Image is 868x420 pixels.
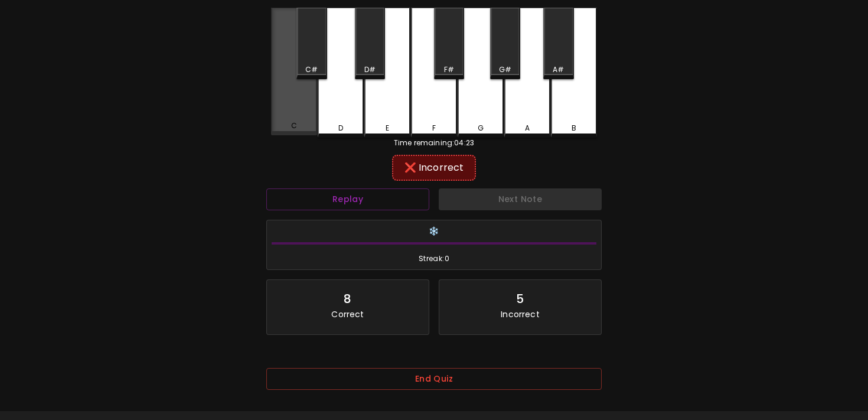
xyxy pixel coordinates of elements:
div: B [572,123,576,134]
div: ❌ Incorrect [398,161,470,175]
div: F [432,123,436,134]
div: 8 [344,289,351,308]
span: Streak: 0 [272,253,596,265]
div: E [386,123,389,134]
div: G# [499,64,511,75]
div: C [291,121,297,131]
div: F# [444,64,454,75]
div: D [338,123,343,134]
div: C# [305,64,318,75]
div: 5 [516,289,524,308]
div: A# [553,64,564,75]
p: Incorrect [501,308,539,320]
div: Time remaining: 04:23 [271,138,597,148]
div: G [478,123,484,134]
button: Replay [266,188,429,210]
div: D# [364,64,376,75]
div: A [525,123,530,134]
button: End Quiz [266,368,602,390]
h6: ❄️ [272,225,596,238]
p: Correct [331,308,364,320]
